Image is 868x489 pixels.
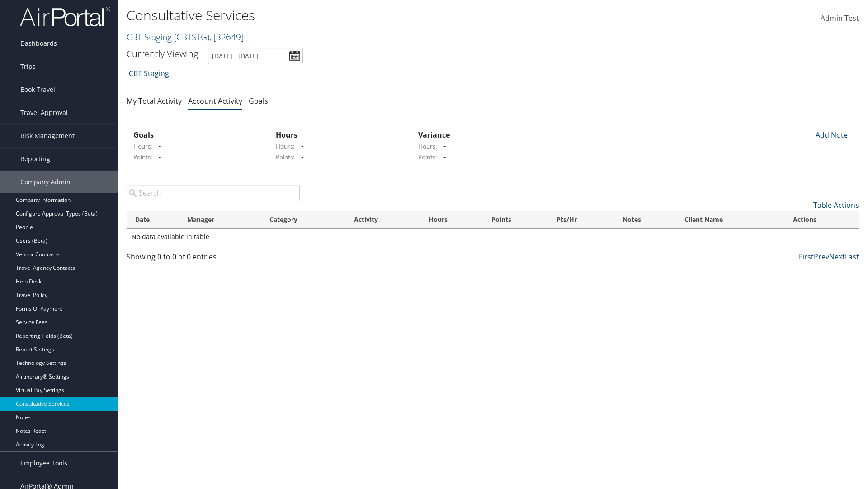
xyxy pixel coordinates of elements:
[20,55,36,78] span: Trips
[614,211,676,229] th: Notes
[20,171,71,193] span: Company Admin
[418,153,437,162] label: Points:
[127,96,182,106] a: My Total Activity
[420,211,484,229] th: Hours
[813,200,859,210] a: Table Actions
[154,152,161,162] span: -
[20,6,110,27] img: airportal-logo.png
[127,6,615,25] h1: Consultative Services
[20,125,75,147] span: Risk Management
[548,211,614,229] th: Pts/Hr
[814,252,829,262] a: Prev
[845,252,859,262] a: Last
[127,229,859,245] td: No data available in table
[276,153,295,162] label: Points:
[297,141,303,151] span: -
[133,153,152,162] label: Points:
[127,251,300,267] div: Showing 0 to 0 of 0 entries
[249,96,268,106] a: Goals
[346,211,420,229] th: Activity: activate to sort column ascending
[188,96,242,106] a: Account Activity
[209,31,244,43] span: , [ 32649 ]
[297,152,303,162] span: -
[483,211,548,229] th: Points
[127,48,198,60] h3: Currently Viewing
[133,130,154,140] strong: Goals
[676,211,785,229] th: Client Name
[809,129,852,140] div: Add Note
[174,31,209,43] span: ( CBTSTG )
[261,211,346,229] th: Category: activate to sort column ascending
[799,252,814,262] a: First
[821,13,859,23] span: Admin Test
[179,211,261,229] th: Manager: activate to sort column ascending
[418,142,437,151] label: Hours:
[127,185,300,201] input: Search
[821,5,859,33] a: Admin Test
[208,48,303,64] input: [DATE] - [DATE]
[20,452,67,475] span: Employee Tools
[785,211,859,229] th: Actions
[154,141,161,151] span: -
[127,31,244,43] a: CBT Staging
[439,141,446,151] span: -
[20,101,68,124] span: Travel Approval
[133,142,152,151] label: Hours:
[129,64,169,82] a: CBT Staging
[127,211,179,229] th: Date: activate to sort column ascending
[439,152,446,162] span: -
[418,130,450,140] strong: Variance
[20,32,57,55] span: Dashboards
[276,130,297,140] strong: Hours
[20,78,55,101] span: Book Travel
[276,142,295,151] label: Hours:
[829,252,845,262] a: Next
[20,148,50,170] span: Reporting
